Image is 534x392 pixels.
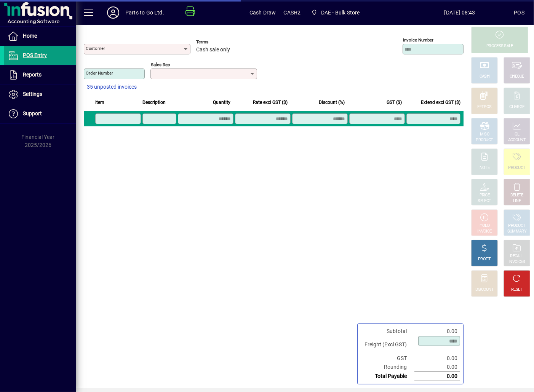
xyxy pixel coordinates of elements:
[480,165,489,171] div: NOTE
[480,223,489,229] div: HOLD
[86,70,113,76] mat-label: Order number
[308,6,363,19] span: DAE - Bulk Store
[514,6,524,19] div: POS
[387,98,402,107] span: GST ($)
[196,47,230,53] span: Cash sale only
[403,37,433,43] mat-label: Invoice number
[508,223,525,229] div: PRODUCT
[480,132,489,137] div: MISC
[86,46,105,51] mat-label: Customer
[406,6,514,19] span: [DATE] 08:43
[361,363,414,372] td: Rounding
[508,137,526,143] div: ACCOUNT
[513,198,521,204] div: LINE
[421,98,460,107] span: Extend excl GST ($)
[196,40,242,45] span: Terms
[4,27,76,46] a: Home
[284,6,301,19] span: CASH2
[510,253,524,259] div: RECALL
[151,62,170,67] mat-label: Sales rep
[4,65,76,84] a: Reports
[95,98,104,107] span: Item
[87,83,137,91] span: 35 unposted invoices
[478,257,491,262] div: PROFIT
[249,6,276,19] span: Cash Draw
[125,6,164,19] div: Parts to Go Ltd.
[510,74,524,80] div: CHEQUE
[319,98,345,107] span: Discount (%)
[253,98,288,107] span: Rate excl GST ($)
[475,287,494,293] div: DISCOUNT
[101,6,125,19] button: Profile
[414,327,460,336] td: 0.00
[23,33,37,39] span: Home
[507,229,526,234] div: SUMMARY
[476,137,493,143] div: PRODUCT
[511,287,523,293] div: RESET
[480,74,489,80] div: CASH
[361,354,414,363] td: GST
[23,91,42,97] span: Settings
[478,104,492,110] div: EFTPOS
[4,85,76,104] a: Settings
[414,372,460,381] td: 0.00
[213,98,230,107] span: Quantity
[23,110,42,116] span: Support
[23,52,47,58] span: POS Entry
[508,165,525,171] div: PRODUCT
[142,98,166,107] span: Description
[414,354,460,363] td: 0.00
[486,43,513,49] div: PROCESS SALE
[321,6,360,19] span: DAE - Bulk Store
[414,363,460,372] td: 0.00
[477,229,491,234] div: INVOICE
[510,193,523,198] div: DELETE
[515,132,520,137] div: GL
[361,327,414,336] td: Subtotal
[510,104,524,110] div: CHARGE
[508,259,525,265] div: INVOICES
[478,198,491,204] div: SELECT
[361,336,414,354] td: Freight (Excl GST)
[361,372,414,381] td: Total Payable
[84,80,140,94] button: 35 unposted invoices
[480,193,490,198] div: PRICE
[4,104,76,123] a: Support
[23,72,42,78] span: Reports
